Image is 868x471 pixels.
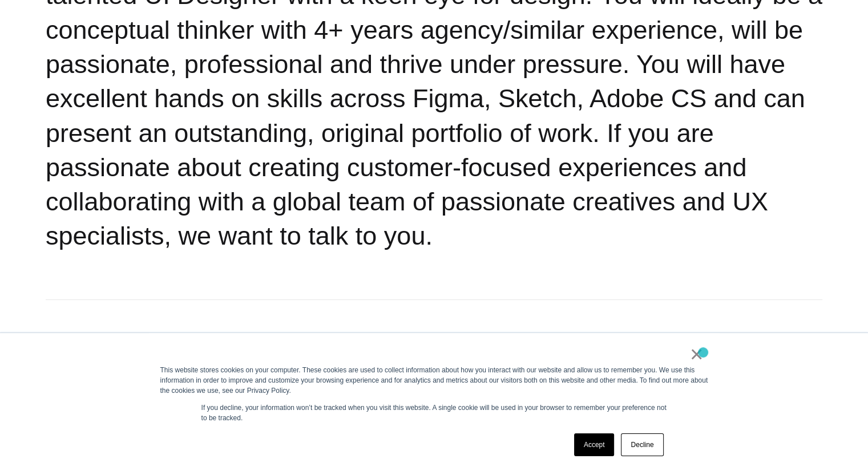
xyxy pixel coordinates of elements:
[160,365,708,396] div: This website stores cookies on your computer. These cookies are used to collect information about...
[621,433,663,456] a: Decline
[201,403,667,423] p: If you decline, your information won’t be tracked when you visit this website. A single cookie wi...
[690,349,704,359] a: ×
[574,433,615,456] a: Accept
